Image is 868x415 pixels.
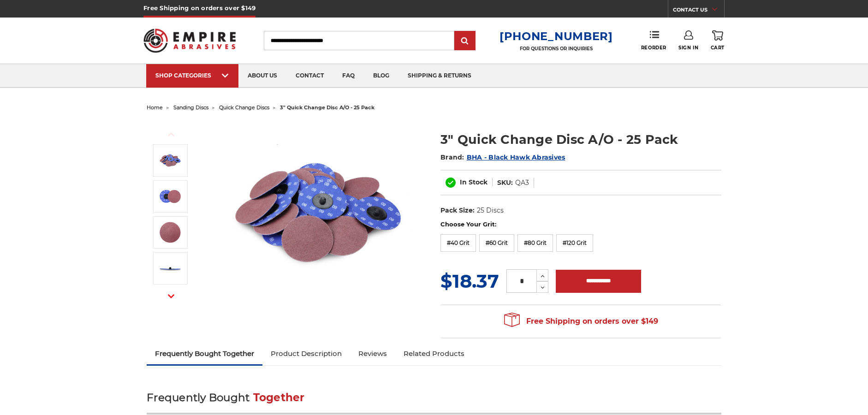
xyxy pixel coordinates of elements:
[440,153,464,161] span: Brand:
[253,391,305,404] span: Together
[440,220,721,229] label: Choose Your Grit:
[226,121,410,305] img: 3-inch aluminum oxide quick change sanding discs for sanding and deburring
[440,270,499,292] span: $18.37
[350,344,395,364] a: Reviews
[159,149,182,172] img: 3-inch aluminum oxide quick change sanding discs for sanding and deburring
[641,45,666,51] span: Reorder
[395,344,473,364] a: Related Products
[143,23,236,59] img: Empire Abrasives
[641,30,666,50] a: Reorder
[515,178,529,188] dd: QA3
[238,64,286,88] a: about us
[159,257,182,280] img: Profile view of a 3-inch aluminum oxide quick change disc, showcasing male roloc attachment system
[262,344,350,364] a: Product Description
[460,178,488,186] span: In Stock
[159,221,182,244] img: 3-inch 60 grit aluminum oxide quick change disc for surface prep
[398,64,481,88] a: shipping & returns
[173,104,208,111] a: sanding discs
[499,30,613,43] a: [PHONE_NUMBER]
[499,46,613,52] p: FOR QUESTIONS OR INQUIRIES
[467,153,565,161] a: BHA - Black Hawk Abrasives
[673,5,724,18] a: CONTACT US
[497,178,513,188] dt: SKU:
[333,64,364,88] a: faq
[147,391,250,404] span: Frequently Bought
[160,286,182,306] button: Next
[147,104,163,111] a: home
[440,206,475,215] dt: Pack Size:
[280,104,375,111] span: 3" quick change disc a/o - 25 pack
[504,312,658,331] span: Free Shipping on orders over $149
[155,72,229,79] div: SHOP CATEGORIES
[477,206,504,215] dd: 25 Discs
[159,185,182,208] img: Black Hawk Abrasives 3" quick change disc with 60 grit for weld cleaning
[711,30,725,51] a: Cart
[286,64,333,88] a: contact
[456,32,474,50] input: Submit
[678,45,698,51] span: Sign In
[219,104,269,111] a: quick change discs
[440,130,721,148] h1: 3" Quick Change Disc A/O - 25 Pack
[160,125,182,144] button: Previous
[147,344,262,364] a: Frequently Bought Together
[364,64,398,88] a: blog
[711,45,725,51] span: Cart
